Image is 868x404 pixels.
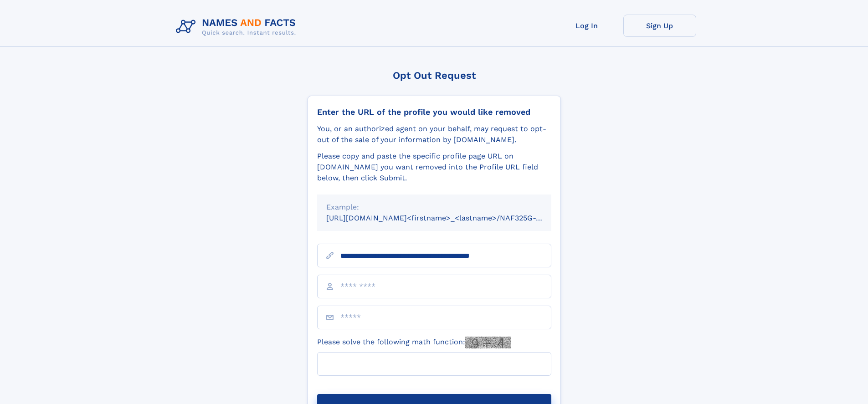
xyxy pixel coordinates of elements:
div: Enter the URL of the profile you would like removed [317,107,551,117]
a: Sign Up [623,15,696,37]
small: [URL][DOMAIN_NAME]<firstname>_<lastname>/NAF325G-xxxxxxxx [326,214,569,222]
div: Please copy and paste the specific profile page URL on [DOMAIN_NAME] you want removed into the Pr... [317,151,551,184]
img: Logo Names and Facts [172,15,303,39]
div: Opt Out Request [308,70,561,81]
a: Log In [550,15,623,37]
label: Please solve the following math function: [317,337,511,348]
div: Example: [326,202,542,213]
div: You, or an authorized agent on your behalf, may request to opt-out of the sale of your informatio... [317,123,551,145]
